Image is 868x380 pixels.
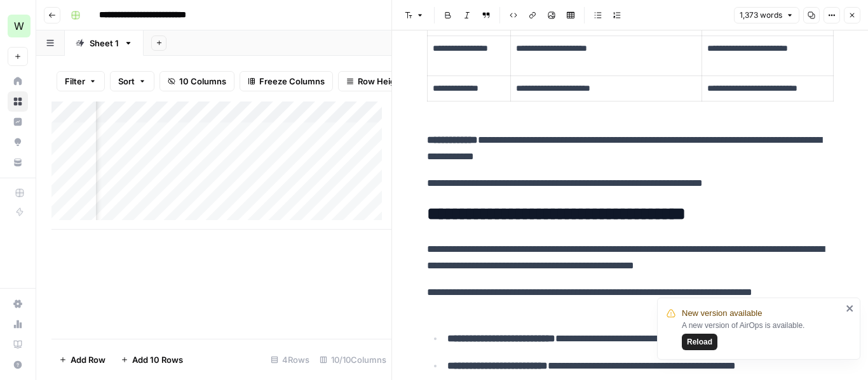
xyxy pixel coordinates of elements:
[8,91,28,112] a: Browse
[8,294,28,314] a: Settings
[118,75,135,88] span: Sort
[14,18,24,34] span: W
[51,350,113,370] button: Add Row
[315,350,391,370] div: 10/10 Columns
[71,353,105,366] span: Add Row
[8,10,28,42] button: Workspace: Workspace1
[90,37,119,49] div: Sheet 1
[687,336,712,348] span: Reload
[65,30,144,56] a: Sheet 1
[8,112,28,132] a: Insights
[179,75,226,88] span: 10 Columns
[240,71,333,91] button: Freeze Columns
[266,350,315,370] div: 4 Rows
[8,132,28,152] a: Opportunities
[682,334,717,350] button: Reload
[338,71,412,91] button: Row Height
[65,75,85,88] span: Filter
[8,71,28,91] a: Home
[8,152,28,173] a: Your Data
[57,71,105,91] button: Filter
[159,71,234,91] button: 10 Columns
[734,7,799,23] button: 1,373 words
[113,350,191,370] button: Add 10 Rows
[259,75,325,88] span: Freeze Columns
[682,307,762,320] span: New version available
[8,314,28,334] a: Usage
[740,10,782,21] span: 1,373 words
[846,303,855,313] button: close
[358,75,403,88] span: Row Height
[8,334,28,355] a: Learning Hub
[8,355,28,375] button: Help + Support
[132,353,183,366] span: Add 10 Rows
[110,71,154,91] button: Sort
[682,320,842,350] div: A new version of AirOps is available.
